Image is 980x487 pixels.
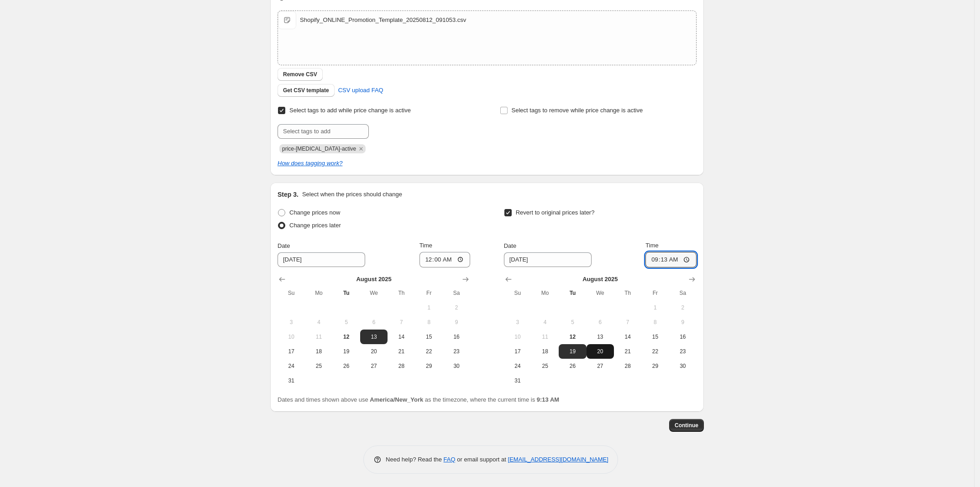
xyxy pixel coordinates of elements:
[537,396,559,403] b: 9:13 AM
[333,83,389,98] a: CSV upload FAQ
[305,330,332,344] button: Monday August 11 2025
[305,315,332,330] button: Monday August 4 2025
[504,330,531,344] button: Sunday August 10 2025
[559,359,586,373] button: Tuesday August 26 2025
[531,286,559,300] th: Monday
[508,289,528,297] span: Su
[309,333,329,340] span: 11
[673,362,693,370] span: 30
[508,348,528,355] span: 17
[587,359,614,373] button: Wednesday August 27 2025
[504,373,531,388] button: Sunday August 31 2025
[333,344,360,359] button: Tuesday August 19 2025
[305,286,332,300] th: Monday
[512,107,643,114] span: Select tags to remove while price change is active
[289,222,341,229] span: Change prices later
[669,315,697,330] button: Saturday August 9 2025
[278,190,299,199] h2: Step 3.
[419,333,439,340] span: 15
[336,362,356,370] span: 26
[360,344,388,359] button: Wednesday August 20 2025
[508,319,528,326] span: 3
[535,348,555,355] span: 18
[309,319,329,326] span: 4
[278,160,342,167] a: How does tagging work?
[645,319,665,326] span: 8
[645,242,658,249] span: Time
[391,362,411,370] span: 28
[388,344,415,359] button: Thursday August 21 2025
[531,359,559,373] button: Monday August 25 2025
[333,315,360,330] button: Tuesday August 5 2025
[278,68,323,81] button: Remove CSV
[443,330,470,344] button: Saturday August 16 2025
[278,124,369,139] input: Select tags to add
[508,333,528,340] span: 10
[562,319,582,326] span: 5
[590,348,610,355] span: 20
[444,456,456,463] a: FAQ
[391,348,411,355] span: 21
[388,315,415,330] button: Thursday August 7 2025
[336,319,356,326] span: 5
[278,252,365,267] input: 8/12/2025
[278,344,305,359] button: Sunday August 17 2025
[419,362,439,370] span: 29
[419,289,439,297] span: Fr
[641,286,669,300] th: Friday
[614,359,641,373] button: Thursday August 28 2025
[618,289,638,297] span: Th
[504,242,516,249] span: Date
[283,87,329,94] span: Get CSV template
[641,330,669,344] button: Friday August 15 2025
[673,289,693,297] span: Sa
[559,330,586,344] button: Today Tuesday August 12 2025
[559,344,586,359] button: Tuesday August 19 2025
[531,315,559,330] button: Monday August 4 2025
[618,362,638,370] span: 28
[673,319,693,326] span: 9
[391,333,411,340] span: 14
[502,273,515,286] button: Show previous month, July 2025
[559,286,586,300] th: Tuesday
[686,273,698,286] button: Show next month, September 2025
[419,304,439,311] span: 1
[305,359,332,373] button: Monday August 25 2025
[419,252,471,267] input: 12:00
[443,315,470,330] button: Saturday August 9 2025
[360,359,388,373] button: Wednesday August 27 2025
[673,348,693,355] span: 23
[531,344,559,359] button: Monday August 18 2025
[336,289,356,297] span: Tu
[364,319,384,326] span: 6
[446,333,466,340] span: 16
[535,289,555,297] span: Mo
[278,286,305,300] th: Sunday
[562,362,582,370] span: 26
[641,359,669,373] button: Friday August 29 2025
[419,319,439,326] span: 8
[504,344,531,359] button: Sunday August 17 2025
[590,333,610,340] span: 13
[370,396,423,403] b: America/New_York
[641,300,669,315] button: Friday August 1 2025
[309,348,329,355] span: 18
[281,319,301,326] span: 3
[300,16,466,25] div: Shopify_ONLINE_Promotion_Template_20250812_091053.csv
[333,330,360,344] button: Today Tuesday August 12 2025
[443,359,470,373] button: Saturday August 30 2025
[614,330,641,344] button: Thursday August 14 2025
[357,145,365,153] button: Remove price-change-job-active
[364,333,384,340] span: 13
[388,286,415,300] th: Thursday
[504,286,531,300] th: Sunday
[289,107,411,114] span: Select tags to add while price change is active
[590,319,610,326] span: 6
[309,289,329,297] span: Mo
[618,333,638,340] span: 14
[443,286,470,300] th: Saturday
[508,456,608,463] a: [EMAIL_ADDRESS][DOMAIN_NAME]
[673,333,693,340] span: 16
[415,359,443,373] button: Friday August 29 2025
[562,289,582,297] span: Tu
